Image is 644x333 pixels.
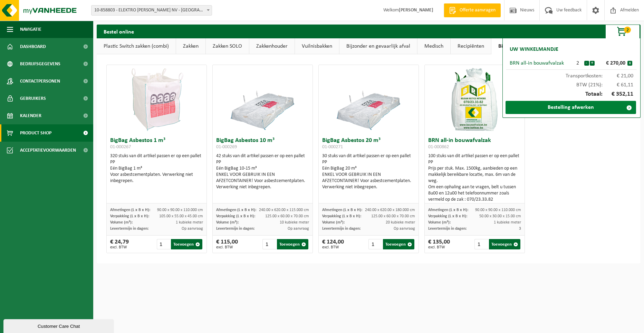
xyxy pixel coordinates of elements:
[322,159,415,165] div: PP
[603,91,634,97] span: € 352,11
[110,172,203,184] div: Voor asbestcementplaten. Verwerking niet inbegrepen.
[428,208,468,212] span: Afmetingen (L x B x H):
[506,79,637,88] div: BTW (21%):
[371,214,415,218] span: 125.00 x 60.00 x 70.00 cm
[216,153,309,190] div: 42 stuks van dit artikel passen er op een pallet
[334,65,403,134] img: 01-000271
[584,61,589,66] button: -
[451,38,491,54] a: Recipiënten
[440,65,509,134] img: 01-000862
[428,220,451,225] span: Volume (m³):
[206,38,249,54] a: Zakken SOLO
[428,165,521,184] div: Prijs per stuk. Max. 1500kg, aanbieden op een makkelijk bereikbare locatie, max. 6m van de weg.
[157,208,203,212] span: 90.00 x 90.00 x 110.000 cm
[386,220,415,225] span: 20 kubieke meter
[110,144,131,150] span: 01-000267
[216,144,237,150] span: 01-000269
[216,165,309,172] div: Eén BigBag 10-15 m³
[216,214,255,218] span: Verpakking (L x B x H):
[322,220,345,225] span: Volume (m³):
[428,153,521,203] div: 100 stuks van dit artikel passen er op een pallet
[428,214,467,218] span: Verpakking (L x B x H):
[20,38,46,55] span: Dashboard
[458,7,497,14] span: Offerte aanvragen
[216,245,238,249] span: excl. BTW
[216,220,239,225] span: Volume (m³):
[259,208,309,212] span: 240.00 x 620.00 x 115.000 cm
[20,124,51,142] span: Product Shop
[510,60,571,66] div: BRN all-in bouwafvalzak
[92,6,212,15] span: 10-858803 - ELEKTRO KAMIEL SMET NV - SINT-NIKLAAS
[428,227,467,231] span: Levertermijn in dagen:
[491,38,523,54] a: Bigbags
[322,144,343,150] span: 01-000271
[322,165,415,172] div: Eén BigBag 20 m³
[110,159,203,165] div: PP
[262,239,276,249] input: 1
[428,159,521,165] div: PP
[20,73,60,90] span: Contactpersonen
[368,239,382,249] input: 1
[590,61,595,66] button: +
[519,227,521,231] span: 3
[288,227,309,231] span: Op aanvraag
[322,172,415,190] div: ENKEL VOOR GEBRUIK IN EEN AFZETCONTAINER! Voor asbestcementplaten. Verwerking niet inbegrepen.
[249,38,295,54] a: Zakkenhouder
[20,107,41,124] span: Kalender
[571,60,584,66] div: 2
[428,245,450,249] span: excl. BTW
[110,245,129,249] span: excl. BTW
[20,21,41,38] span: Navigatie
[20,142,76,159] span: Acceptatievoorwaarden
[383,239,414,249] button: Toevoegen
[110,137,203,151] h3: BigBag Asbestos 1 m³
[110,239,129,249] div: € 24,79
[216,172,309,190] div: ENKEL VOOR GEBRUIK IN EEN AFZETCONTAINER! Voor asbestcementplaten. Verwerking niet inbegrepen.
[97,38,176,54] a: Plastic Switch zakken (combi)
[489,239,520,249] button: Toevoegen
[627,61,632,66] button: x
[624,27,631,33] span: 2
[110,214,149,218] span: Verpakking (L x B x H):
[228,65,297,134] img: 01-000269
[444,3,501,17] a: Offerte aanvragen
[417,38,450,54] a: Medisch
[322,137,415,151] h3: BigBag Asbestos 20 m³
[277,239,308,249] button: Toevoegen
[506,42,562,57] h2: Uw winkelmandje
[494,220,521,225] span: 1 kubieke meter
[216,137,309,151] h3: BigBag Asbestos 10 m³
[428,137,521,151] h3: BRN all-in bouwafvalzak
[428,184,521,203] div: Om een ophaling aan te vragen, belt u tussen 8u00 en 12u00 het telefoonnummer zoals vermeld op de...
[216,227,254,231] span: Levertermijn in dagen:
[159,214,203,218] span: 105.00 x 55.00 x 45.00 cm
[20,90,46,107] span: Gebruikers
[157,239,170,249] input: 1
[182,227,203,231] span: Op aanvraag
[479,214,521,218] span: 50.00 x 30.00 x 15.00 cm
[176,38,205,54] a: Zakken
[216,159,309,165] div: PP
[110,220,133,225] span: Volume (m³):
[216,239,238,249] div: € 115,00
[322,208,362,212] span: Afmetingen (L x B x H):
[603,82,634,88] span: € 61,11
[20,55,60,73] span: Bedrijfsgegevens
[265,214,309,218] span: 125.00 x 60.00 x 70.00 cm
[322,245,344,249] span: excl. BTW
[428,144,449,150] span: 01-000862
[475,208,521,212] span: 90.00 x 90.00 x 110.000 cm
[295,38,339,54] a: Vuilnisbakken
[322,239,344,249] div: € 124,00
[339,38,417,54] a: Bijzonder en gevaarlijk afval
[171,239,202,249] button: Toevoegen
[506,101,636,114] a: Bestelling afwerken
[91,5,212,16] span: 10-858803 - ELEKTRO KAMIEL SMET NV - SINT-NIKLAAS
[110,153,203,184] div: 320 stuks van dit artikel passen er op een pallet
[322,153,415,190] div: 30 stuks van dit artikel passen er op een pallet
[97,25,141,38] h2: Bestel online
[394,227,415,231] span: Op aanvraag
[110,227,148,231] span: Levertermijn in dagen:
[110,165,203,172] div: Eén BigBag 1 m³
